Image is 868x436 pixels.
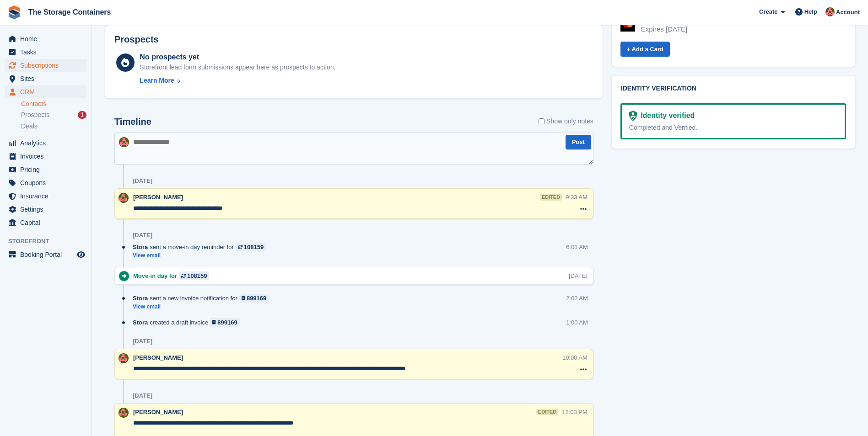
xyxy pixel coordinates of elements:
a: menu [5,72,86,85]
a: menu [5,150,86,163]
input: Show only notes [539,117,545,126]
span: Stora [133,318,148,327]
img: stora-icon-8386f47178a22dfd0bd8f6a31ec36ba5ce8667c1dd55bd0f319d3a0aa187defe.svg [7,5,21,19]
span: Stora [133,243,148,251]
div: Expires [DATE] [641,25,704,33]
div: 12:03 PM [562,408,588,416]
a: menu [5,137,86,149]
a: menu [5,216,86,229]
span: Deals [21,122,38,131]
a: Contacts [21,100,86,108]
img: Identity Verification Ready [629,111,637,121]
a: 108159 [179,271,209,280]
div: [DATE] [133,232,152,239]
span: Invoices [20,150,75,163]
div: 10:00 AM [562,353,588,362]
div: sent a new invoice notification for [133,294,273,303]
a: menu [5,203,86,216]
span: Pricing [20,163,75,176]
span: Insurance [20,190,75,202]
button: Post [566,135,591,150]
a: menu [5,59,86,72]
h2: Timeline [114,117,151,127]
span: Booking Portal [20,248,75,261]
div: created a draft invoice [133,318,244,327]
img: Kirsty Simpson [119,137,129,147]
span: [PERSON_NAME] [133,194,183,201]
div: [DATE] [133,338,152,345]
div: Completed and Verified. [629,123,837,133]
span: Home [20,32,75,45]
span: [PERSON_NAME] [133,354,183,361]
div: 1 [78,111,86,119]
span: Help [804,7,817,16]
div: 9:33 AM [566,193,588,202]
img: Kirsty Simpson [825,7,835,16]
h2: Prospects [114,34,159,45]
div: edited [536,409,558,415]
a: Deals [21,122,86,131]
span: Tasks [20,46,75,58]
a: menu [5,248,86,261]
div: Identity verified [637,110,695,121]
a: Learn More [140,76,335,85]
a: menu [5,46,86,58]
div: [DATE] [569,271,588,280]
a: Preview store [75,249,86,260]
div: Learn More [140,76,174,85]
a: 899169 [239,294,269,303]
div: 6:01 AM [566,243,588,251]
div: Move-in day for [133,271,214,280]
a: menu [5,32,86,45]
div: 108159 [187,271,207,280]
div: [DATE] [133,177,152,185]
div: 899169 [217,318,237,327]
img: Kirsty Simpson [119,408,129,418]
div: sent a move-in day reminder for [133,243,270,251]
span: Stora [133,294,148,303]
span: Prospects [21,111,49,119]
a: + Add a Card [620,42,670,57]
span: Settings [20,203,75,216]
label: Show only notes [539,117,593,126]
div: No prospects yet [140,52,335,63]
a: View email [133,252,270,260]
a: Prospects 1 [21,110,86,120]
span: CRM [20,85,75,98]
a: View email [133,303,273,311]
span: Analytics [20,137,75,149]
span: Capital [20,216,75,229]
a: The Storage Containers [25,5,114,20]
span: Account [836,8,860,17]
a: 108159 [236,243,266,251]
div: 1:00 AM [566,318,588,327]
div: edited [540,194,562,201]
div: Storefront lead form submissions appear here as prospects to action. [140,63,335,72]
div: 108159 [244,243,264,251]
div: [DATE] [133,392,152,399]
a: 899169 [210,318,240,327]
span: Sites [20,72,75,85]
span: Storefront [8,237,91,246]
span: Create [759,7,777,16]
span: [PERSON_NAME] [133,409,183,415]
div: 899169 [247,294,266,303]
a: menu [5,85,86,98]
h2: Identity verification [621,85,846,92]
div: 2:02 AM [566,294,588,303]
a: menu [5,163,86,176]
img: Kirsty Simpson [119,353,129,363]
a: menu [5,176,86,189]
a: menu [5,190,86,202]
span: Coupons [20,176,75,189]
img: Kirsty Simpson [119,193,129,203]
span: Subscriptions [20,59,75,72]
